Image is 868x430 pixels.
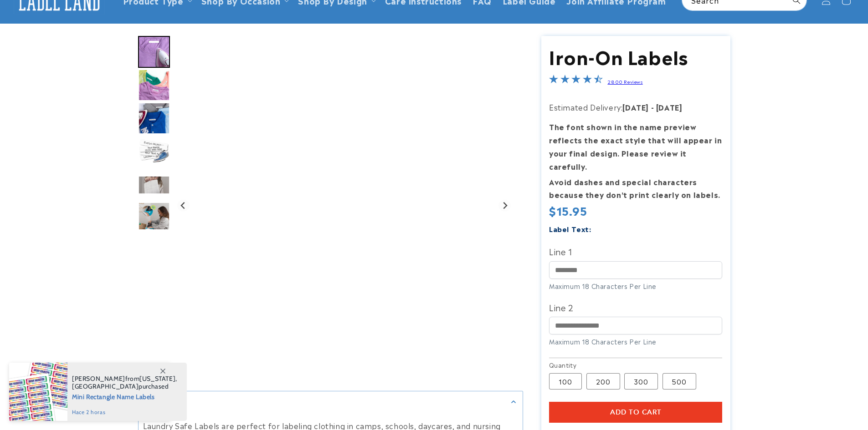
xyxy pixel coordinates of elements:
[549,337,722,346] div: Maximum 18 Characters Per Line
[607,78,642,85] a: 2800 Reviews
[622,101,649,112] strong: [DATE]
[138,136,170,167] img: Iron-on name labels with an iron
[549,203,587,218] span: $15.95
[549,121,722,171] strong: The font shown in the name preview reflects the exact style that will appear in your final design...
[138,69,170,101] div: Go to slide 2
[177,199,190,212] button: Go to last slide
[138,69,170,101] img: Iron on name tags ironed to a t-shirt
[138,169,170,201] div: Go to slide 5
[549,373,582,390] label: 100
[651,101,654,112] strong: -
[138,36,170,68] div: Go to slide 1
[139,391,523,412] summary: Description
[624,373,658,390] label: 300
[777,391,859,421] iframe: Gorgias live chat messenger
[138,136,170,167] div: Go to slide 4
[549,360,577,369] legend: Quantity
[138,102,170,134] img: Iron on name labels ironed to shirt collar
[498,199,511,212] button: Next slide
[663,373,696,390] label: 500
[656,101,683,112] strong: [DATE]
[549,223,591,234] label: Label Text:
[138,202,170,234] img: Iron-On Labels - Label Land
[610,408,662,416] span: Add to cart
[549,101,722,114] p: Estimated Delivery:
[549,300,722,314] label: Line 2
[586,373,620,390] label: 200
[549,244,722,258] label: Line 1
[139,374,175,383] span: [US_STATE]
[549,281,722,291] div: Maximum 18 Characters Per Line
[138,36,170,68] img: Iron on name label being ironed to shirt
[138,102,170,134] div: Go to slide 3
[549,402,722,423] button: Add to cart
[72,408,177,416] span: hace 2 horas
[549,176,720,200] strong: Avoid dashes and special characters because they don’t print clearly on labels.
[72,390,177,402] span: Mini Rectangle Name Labels
[549,44,722,68] h1: Iron-On Labels
[138,202,170,234] div: Go to slide 6
[72,374,125,383] span: [PERSON_NAME]
[72,375,177,390] span: from , purchased
[138,176,170,194] img: null
[72,382,139,390] span: [GEOGRAPHIC_DATA]
[549,76,603,86] span: 4.5-star overall rating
